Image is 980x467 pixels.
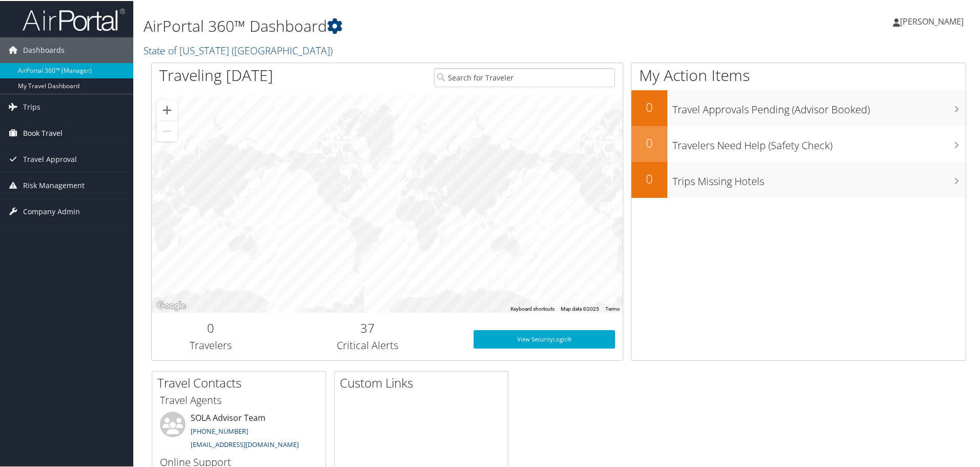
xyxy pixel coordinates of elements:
h3: Travel Agents [160,392,318,407]
h1: My Action Items [631,64,966,85]
a: [PHONE_NUMBER] [191,425,248,435]
span: Book Travel [23,119,63,145]
li: SOLA Advisor Team [155,411,323,453]
a: Terms (opens in new tab) [605,305,620,311]
img: Google [154,298,188,312]
input: Search for Traveler [434,67,615,86]
a: Open this area in Google Maps (opens a new window) [154,298,188,312]
span: Company Admin [23,198,80,224]
h3: Travelers Need Help (Safety Check) [672,132,966,152]
button: Zoom out [157,120,177,140]
h1: AirPortal 360™ Dashboard [144,14,697,36]
button: Zoom in [157,99,177,119]
h2: 0 [631,97,667,115]
span: [PERSON_NAME] [900,15,964,26]
span: Travel Approval [23,146,77,171]
button: Keyboard shortcuts [511,304,555,312]
a: View SecurityLogic® [474,329,615,348]
h2: 0 [631,133,667,151]
h2: 0 [159,318,262,336]
h3: Critical Alerts [277,337,458,352]
h1: Traveling [DATE] [159,64,273,85]
span: Map data ©2025 [561,305,599,311]
h2: 37 [277,318,458,336]
a: 0Travelers Need Help (Safety Check) [631,125,966,161]
img: airportal-logo.png [23,7,125,31]
a: 0Trips Missing Hotels [631,161,966,197]
span: Risk Management [23,172,85,197]
span: Dashboards [23,36,65,62]
a: [PERSON_NAME] [893,5,974,36]
h3: Travelers [159,337,262,352]
a: 0Travel Approvals Pending (Advisor Booked) [631,89,966,125]
span: Trips [23,93,40,119]
h2: Travel Contacts [157,373,325,391]
h2: Custom Links [340,373,508,391]
h2: 0 [631,169,667,187]
h3: Trips Missing Hotels [672,168,966,188]
h3: Travel Approvals Pending (Advisor Booked) [672,96,966,116]
a: [EMAIL_ADDRESS][DOMAIN_NAME] [191,439,299,448]
a: State of [US_STATE] ([GEOGRAPHIC_DATA]) [144,43,335,56]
